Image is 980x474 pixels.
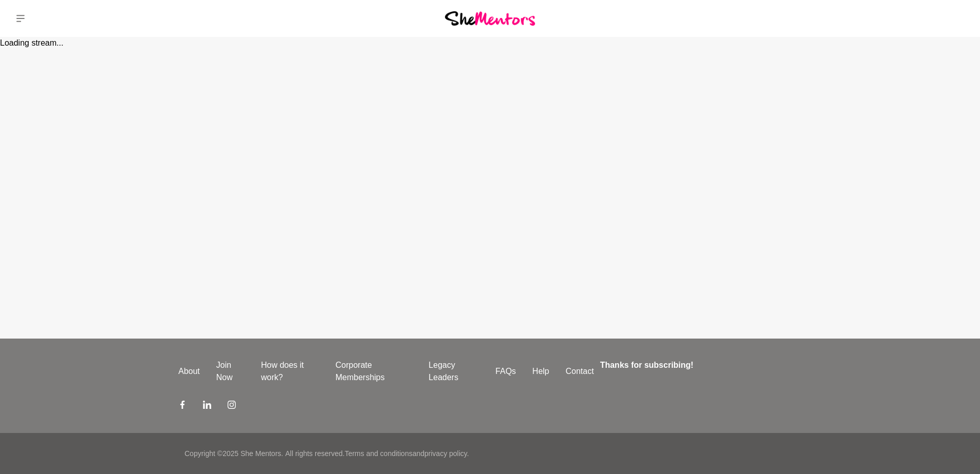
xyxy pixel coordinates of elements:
a: FAQs [487,365,524,378]
a: Terms and conditions [344,449,412,458]
img: She Mentors Logo [445,11,535,25]
a: Legacy Leaders [420,359,487,384]
a: Instagram [228,400,236,412]
a: Help [524,365,558,378]
a: Contact [558,365,602,378]
a: privacy policy [424,449,467,458]
h4: Thanks for subscribing! [600,359,795,371]
a: Corporate Memberships [327,359,420,384]
a: About [170,365,208,378]
a: How does it work? [253,359,327,384]
p: Copyright © 2025 She Mentors . [185,448,283,459]
a: Facebook [178,400,187,412]
a: LinkedIn [203,400,211,412]
a: Laura Thain [943,6,968,31]
p: All rights reserved. and . [285,448,468,459]
a: Join Now [208,359,253,384]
